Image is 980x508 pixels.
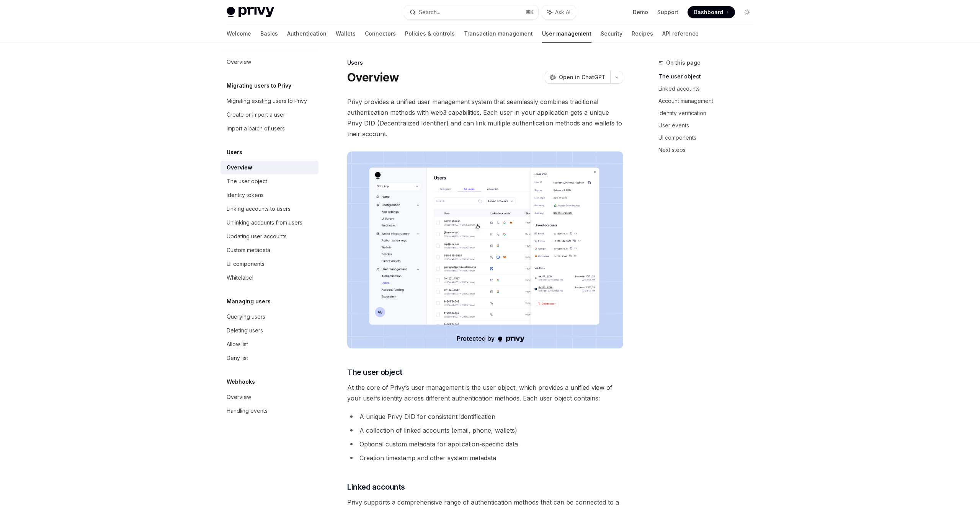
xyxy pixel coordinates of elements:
a: Updating user accounts [220,230,318,243]
div: Linking accounts to users [227,204,291,213]
a: User management [542,24,591,43]
li: A unique Privy DID for consistent identification [347,411,623,422]
a: Deleting users [220,324,318,337]
div: Updating user accounts [227,232,287,241]
button: Search...⌘K [404,5,538,19]
span: Dashboard [694,8,723,16]
div: Deny list [227,353,248,363]
span: Linked accounts [347,482,405,492]
a: Authentication [287,24,327,43]
a: Recipes [632,24,653,43]
a: UI components [220,257,318,271]
div: Querying users [227,312,265,321]
a: Overview [220,390,318,404]
div: Deleting users [227,326,263,335]
a: Handling events [220,404,318,418]
button: Toggle dark mode [741,6,753,18]
div: Overview [227,163,252,172]
span: Open in ChatGPT [559,73,606,81]
a: The user object [220,174,318,188]
a: Allow list [220,337,318,351]
a: Connectors [365,24,396,43]
a: Support [657,8,678,16]
button: Open in ChatGPT [545,71,610,84]
a: Wallets [336,24,356,43]
h5: Webhooks [227,377,255,386]
div: The user object [227,177,267,186]
a: Querying users [220,310,318,324]
div: Users [347,59,623,67]
h1: Overview [347,70,399,84]
div: Overview [227,392,251,402]
a: Linked accounts [658,83,759,95]
a: Migrating existing users to Privy [220,94,318,108]
a: Account management [658,95,759,107]
a: Create or import a user [220,108,318,122]
div: Overview [227,57,251,67]
h5: Users [227,148,242,157]
a: Custom metadata [220,243,318,257]
h5: Managing users [227,297,271,306]
div: Whitelabel [227,273,253,282]
a: Unlinking accounts from users [220,216,318,230]
a: Basics [260,24,278,43]
div: Identity tokens [227,190,264,200]
div: UI components [227,259,265,269]
div: Allow list [227,340,248,349]
a: UI components [658,132,759,144]
a: Overview [220,55,318,69]
span: Privy provides a unified user management system that seamlessly combines traditional authenticati... [347,96,623,139]
a: Welcome [227,24,251,43]
a: Whitelabel [220,271,318,285]
div: Custom metadata [227,246,270,255]
div: Import a batch of users [227,124,285,133]
button: Ask AI [542,5,576,19]
a: Demo [633,8,648,16]
span: The user object [347,367,402,378]
img: light logo [227,7,274,18]
span: On this page [666,58,701,67]
a: Policies & controls [405,24,455,43]
a: Next steps [658,144,759,156]
div: Migrating existing users to Privy [227,96,307,106]
a: Dashboard [688,6,735,18]
div: Handling events [227,406,268,415]
a: The user object [658,70,759,83]
span: Ask AI [555,8,570,16]
a: Linking accounts to users [220,202,318,216]
a: Deny list [220,351,318,365]
img: images/Users2.png [347,151,623,348]
div: Unlinking accounts from users [227,218,302,227]
a: Overview [220,161,318,174]
li: Optional custom metadata for application-specific data [347,439,623,449]
a: Identity verification [658,107,759,119]
li: A collection of linked accounts (email, phone, wallets) [347,425,623,436]
a: API reference [662,24,699,43]
a: Import a batch of users [220,122,318,135]
li: Creation timestamp and other system metadata [347,453,623,463]
span: At the core of Privy’s user management is the user object, which provides a unified view of your ... [347,382,623,404]
h5: Migrating users to Privy [227,81,291,90]
a: Transaction management [464,24,533,43]
div: Create or import a user [227,110,285,119]
a: Identity tokens [220,188,318,202]
a: Security [601,24,622,43]
span: ⌘ K [526,9,534,15]
div: Search... [419,8,440,17]
a: User events [658,119,759,132]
